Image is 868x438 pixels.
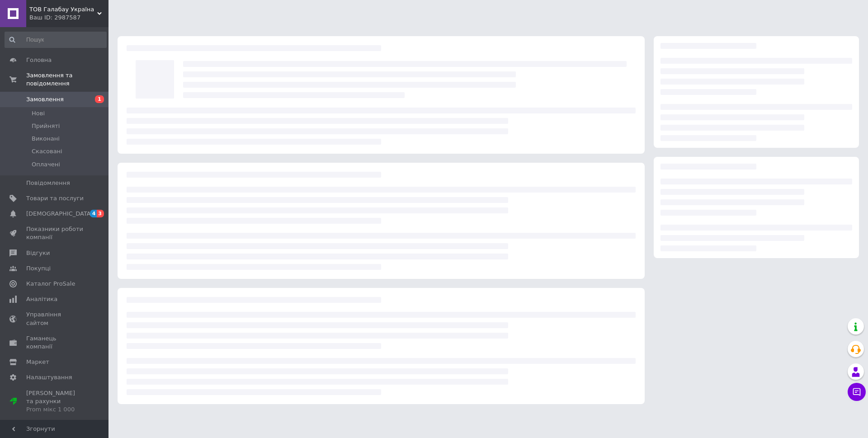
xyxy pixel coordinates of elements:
[26,334,84,351] span: Гаманець компанії
[32,135,60,143] span: Виконані
[29,14,108,22] div: Ваш ID: 2987587
[32,109,45,118] span: Нові
[848,383,866,401] button: Чат з покупцем
[5,32,107,48] input: Пошук
[32,122,60,130] span: Прийняті
[26,95,64,104] span: Замовлення
[26,311,84,327] span: Управління сайтом
[29,5,97,14] span: ТОВ Галабау Україна
[26,295,57,303] span: Аналітика
[26,389,84,414] span: [PERSON_NAME] та рахунки
[26,280,75,288] span: Каталог ProSale
[95,95,104,103] span: 1
[32,147,62,155] span: Скасовані
[26,71,108,88] span: Замовлення та повідомлення
[97,210,104,217] span: 3
[26,373,72,381] span: Налаштування
[26,179,70,187] span: Повідомлення
[32,160,60,169] span: Оплачені
[26,210,93,218] span: [DEMOGRAPHIC_DATA]
[26,249,50,257] span: Відгуки
[26,225,84,241] span: Показники роботи компанії
[26,358,49,366] span: Маркет
[90,210,97,217] span: 4
[26,56,52,64] span: Головна
[26,194,84,203] span: Товари та послуги
[26,264,51,273] span: Покупці
[26,405,84,414] div: Prom мікс 1 000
